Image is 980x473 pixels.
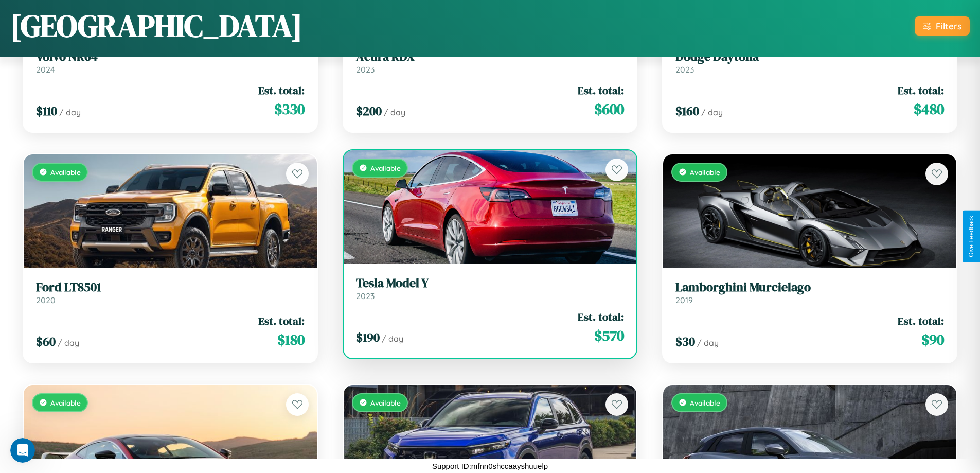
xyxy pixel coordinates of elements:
span: Available [690,398,720,407]
button: Filters [915,16,970,36]
span: Available [50,398,81,407]
h3: Tesla Model Y [356,276,625,291]
span: $ 90 [921,329,944,350]
span: 2020 [36,295,56,305]
span: Available [370,398,401,407]
h3: Lamborghini Murcielago [675,280,944,295]
span: Available [50,168,81,177]
span: 2024 [36,64,55,75]
span: $ 180 [277,329,305,350]
h3: Volvo NR64 [36,49,305,64]
span: Available [690,168,720,177]
span: 2023 [675,64,694,75]
span: Est. total: [898,83,944,98]
span: 2023 [356,291,375,301]
span: $ 200 [356,102,382,119]
h3: Acura RDX [356,49,625,64]
span: Est. total: [258,83,305,98]
span: $ 600 [594,99,624,119]
span: / day [58,338,79,348]
span: $ 60 [36,333,56,350]
h3: Dodge Daytona [675,49,944,64]
a: Volvo NR642024 [36,49,305,75]
span: / day [384,107,405,117]
span: 2023 [356,64,375,75]
a: Tesla Model Y2023 [356,276,625,301]
span: Est. total: [258,313,305,328]
span: / day [59,107,81,117]
a: Lamborghini Murcielago2019 [675,280,944,305]
span: / day [697,338,719,348]
span: $ 190 [356,329,380,346]
div: Give Feedback [968,216,975,257]
a: Acura RDX2023 [356,49,625,75]
span: Available [370,164,401,172]
a: Dodge Daytona2023 [675,49,944,75]
div: Filters [936,21,961,31]
span: $ 570 [594,325,624,346]
span: $ 330 [274,99,305,119]
span: $ 480 [914,99,944,119]
iframe: Intercom live chat [10,438,35,463]
span: Est. total: [578,83,624,98]
span: $ 30 [675,333,695,350]
span: Est. total: [898,313,944,328]
span: / day [701,107,723,117]
a: Ford LT85012020 [36,280,305,305]
span: $ 160 [675,102,699,119]
span: / day [382,334,403,344]
h1: [GEOGRAPHIC_DATA] [10,5,302,47]
h3: Ford LT8501 [36,280,305,295]
span: $ 110 [36,102,57,119]
p: Support ID: mfnn0shccaayshuuelp [432,459,548,473]
span: Est. total: [578,309,624,324]
span: 2019 [675,295,693,305]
